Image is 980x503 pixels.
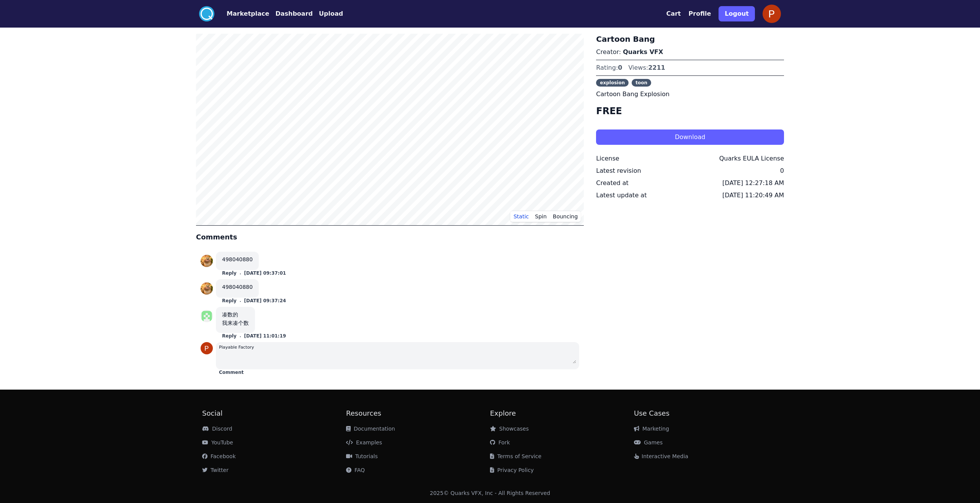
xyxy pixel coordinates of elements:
div: Rating: [596,63,622,72]
img: profile [201,255,213,267]
a: Documentation [346,426,395,432]
a: Discord [202,426,232,432]
div: License [596,154,619,163]
span: 0 [618,64,622,71]
small: Playable Factory [219,345,254,350]
button: Logout [719,6,755,21]
button: Static [510,211,532,222]
a: Dashboard [269,9,313,18]
h2: Social [202,408,346,419]
div: Created at [596,179,628,188]
div: Latest update at [596,191,647,200]
a: Upload [313,9,343,18]
button: [DATE] 09:37:24 [244,298,286,304]
small: . [240,271,241,276]
a: Tutorials [346,453,378,459]
img: profile [201,282,213,295]
button: Upload [319,9,343,18]
button: Reply [222,270,237,276]
a: Games [634,439,663,446]
div: Quarks EULA License [719,154,784,163]
small: . [240,298,241,303]
h3: Cartoon Bang [596,34,784,44]
button: Profile [689,9,711,18]
button: Reply [222,333,237,339]
a: Marketplace [214,9,269,18]
a: Facebook [202,453,236,459]
img: profile [201,310,213,322]
button: Comment [219,369,243,375]
p: Creator: [596,48,784,57]
img: profile [201,342,213,354]
a: FAQ [346,467,365,473]
button: Download [596,129,784,145]
a: Quarks VFX [623,48,663,56]
h2: Resources [346,408,490,419]
button: Marketplace [227,9,269,18]
span: 2211 [648,64,665,71]
a: 498040880 [222,256,253,262]
small: . [240,334,241,339]
div: 我来凑个数 [222,319,249,327]
button: Dashboard [275,9,313,18]
a: Twitter [202,467,229,473]
a: 498040880 [222,284,253,290]
a: Interactive Media [634,453,688,459]
button: [DATE] 11:01:19 [244,333,286,339]
button: Spin [532,211,550,222]
div: Latest revision [596,166,641,175]
span: toon [632,79,651,87]
img: profile [763,5,781,23]
a: Marketing [634,426,669,432]
h4: Comments [196,232,584,242]
h2: Use Cases [634,408,778,419]
button: Reply [222,298,237,304]
div: Views: [628,63,665,72]
div: 2025 © Quarks VFX, Inc - All Rights Reserved [430,489,550,497]
h2: Explore [490,408,634,419]
button: Cart [666,9,681,18]
div: 0 [780,166,784,175]
button: Bouncing [550,211,581,222]
div: [DATE] 11:20:49 AM [722,191,784,200]
a: Terms of Service [490,453,541,459]
a: YouTube [202,439,233,446]
a: Logout [719,3,755,25]
a: 凑数的 [222,311,238,318]
a: Examples [346,439,382,446]
h4: FREE [596,105,784,117]
button: [DATE] 09:37:01 [244,270,286,276]
a: Showcases [490,426,529,432]
p: Cartoon Bang Explosion [596,90,784,99]
a: Privacy Policy [490,467,534,473]
a: Fork [490,439,510,446]
div: [DATE] 12:27:18 AM [722,179,784,188]
span: explosion [596,79,629,87]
